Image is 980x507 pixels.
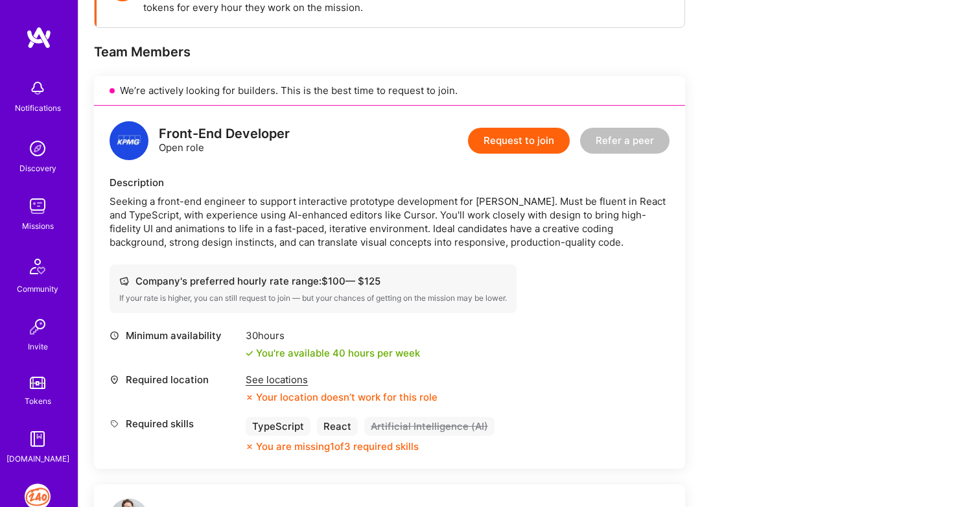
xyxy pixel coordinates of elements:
div: Seeking a front-end engineer to support interactive prototype development for [PERSON_NAME]. Must... [110,195,670,249]
div: Notifications [15,101,61,115]
div: TypeScript [246,417,310,436]
img: Invite [25,314,51,340]
div: [DOMAIN_NAME] [6,452,69,466]
div: Company's preferred hourly rate range: $ 100 — $ 125 [119,274,507,288]
i: icon CloseOrange [246,443,253,451]
i: icon CloseOrange [246,394,253,401]
button: Refer a peer [580,128,670,154]
div: Open role [159,127,290,154]
div: React [317,417,358,436]
img: bell [25,75,51,101]
img: logo [26,26,52,49]
div: Invite [28,340,48,353]
div: Artificial Intelligence (AI) [364,417,495,436]
img: Community [22,251,53,282]
button: Request to join [468,128,570,154]
div: Discovery [19,161,56,175]
div: Team Members [94,43,685,60]
div: Tokens [25,394,51,408]
i: icon Clock [110,331,119,340]
div: Description [110,176,670,189]
i: icon Cash [119,276,129,286]
img: teamwork [25,193,51,219]
div: See locations [246,373,437,386]
div: We’re actively looking for builders. This is the best time to request to join. [94,76,685,106]
div: You're available 40 hours per week [246,346,420,360]
div: 30 hours [246,329,420,342]
div: Community [17,282,58,296]
div: You are missing 1 of 3 required skills [256,440,419,453]
div: Front-End Developer [159,127,290,141]
i: icon Location [110,375,119,384]
i: icon Check [246,349,253,357]
div: Required skills [110,417,239,430]
img: guide book [25,426,51,452]
i: icon Tag [110,419,119,429]
div: Missions [22,219,54,233]
img: discovery [25,136,51,161]
img: tokens [30,377,45,389]
div: If your rate is higher, you can still request to join — but your chances of getting on the missio... [119,293,507,303]
div: Required location [110,373,239,386]
div: Your location doesn’t work for this role [246,390,437,404]
div: Minimum availability [110,329,239,342]
img: logo [110,121,148,160]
